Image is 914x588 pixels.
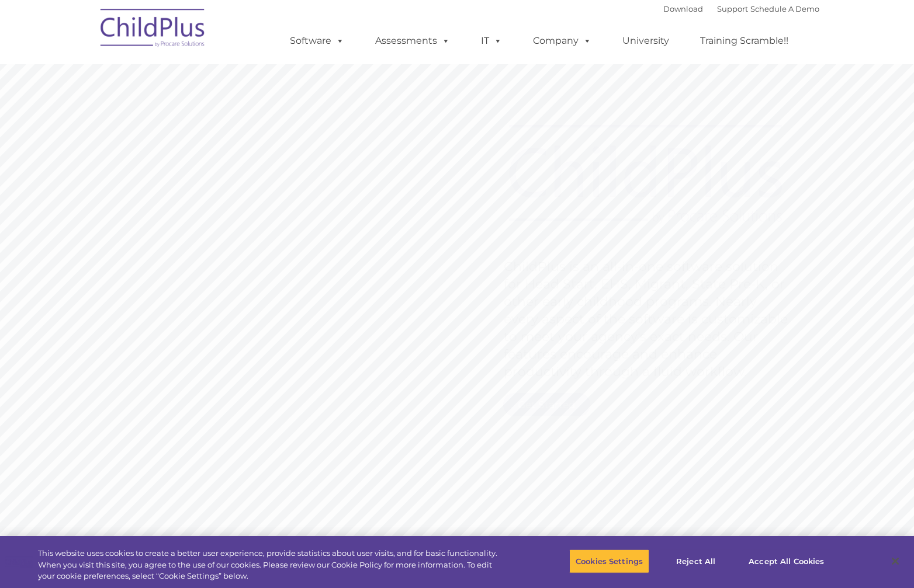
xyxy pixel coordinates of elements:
[363,29,462,53] a: Assessments
[750,4,819,13] a: Schedule A Demo
[278,29,356,53] a: Software
[521,29,603,53] a: Company
[611,29,681,53] a: University
[742,549,830,573] button: Accept All Cookies
[504,258,794,381] rs-layer: ChildPlus is an all-in-one software solution for Head Start, EHS, Migrant, State Pre-K, or other ...
[569,549,649,573] button: Cookies Settings
[503,393,590,416] a: Get Started
[95,1,212,59] img: ChildPlus by Procare Solutions
[659,549,732,573] button: Reject All
[469,29,514,53] a: IT
[688,29,800,53] a: Training Scramble!!
[717,4,748,13] a: Support
[882,548,908,574] button: Close
[663,4,703,13] a: Download
[38,548,503,582] div: This website uses cookies to create a better user experience, provide statistics about user visit...
[663,4,819,13] font: |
